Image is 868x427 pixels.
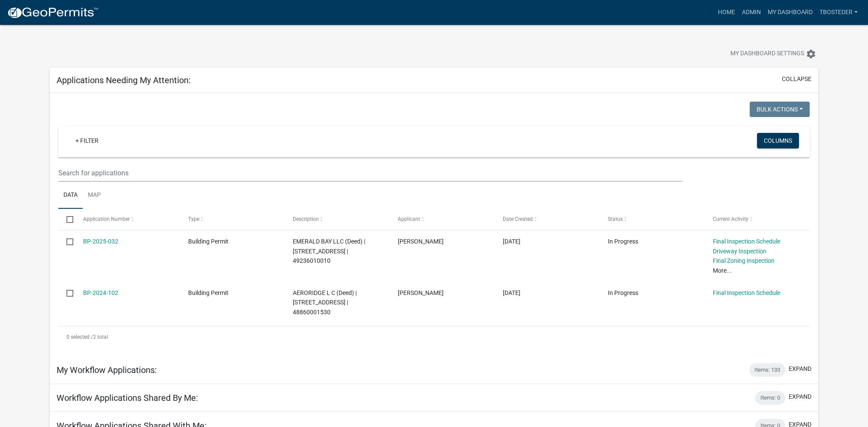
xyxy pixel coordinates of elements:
div: collapse [50,93,818,356]
datatable-header-cell: Description [285,209,390,229]
a: Admin [739,4,764,21]
span: 01/14/2025 [503,238,520,245]
a: BP-2025-032 [83,238,118,245]
span: Applicant [398,216,420,222]
span: Building Permit [188,238,228,245]
a: Final Inspection Schedule [713,289,780,296]
div: 2 total [58,326,810,348]
a: Driveway Inspection [713,248,766,255]
datatable-header-cell: Date Created [495,209,600,229]
span: tyler [398,289,444,296]
span: In Progress [608,289,638,296]
span: Date Created [503,216,533,222]
span: Description [293,216,319,222]
a: BP-2024-102 [83,289,118,296]
a: tbosteder [816,4,861,21]
span: My Dashboard Settings [730,49,804,59]
button: Bulk Actions [750,102,810,117]
input: Search for applications [58,164,682,182]
a: Final Inspection Schedule [713,238,780,245]
i: settings [806,49,816,59]
a: My Dashboard [764,4,816,21]
button: expand [789,364,811,373]
div: Items: 0 [755,391,785,405]
span: Angie Steigerwald [398,238,444,245]
span: In Progress [608,238,638,245]
a: Data [58,182,83,209]
span: Type [188,216,199,222]
datatable-header-cell: Application Number [75,209,180,229]
a: Home [715,4,739,21]
span: EMERALD BAY LLC (Deed) | 2103 N JEFFERSON WAY | 49236010010 [293,238,365,265]
span: Current Activity [713,216,748,222]
a: Map [83,182,106,209]
button: My Dashboard Settingssettings [724,45,823,62]
span: Application Number [83,216,130,222]
span: Status [608,216,623,222]
h5: My Workflow Applications: [57,365,157,375]
div: Items: 133 [749,363,785,377]
button: Columns [757,133,799,148]
datatable-header-cell: Applicant [390,209,495,229]
span: 0 selected / [66,334,93,340]
span: Building Permit [188,289,228,296]
datatable-header-cell: Current Activity [704,209,809,229]
button: collapse [782,75,811,84]
button: expand [789,392,811,401]
span: 07/31/2024 [503,289,520,296]
datatable-header-cell: Status [600,209,705,229]
datatable-header-cell: Type [180,209,285,229]
a: Final Zoning Inspection [713,257,775,264]
h5: Workflow Applications Shared By Me: [57,393,198,403]
a: More... [713,267,732,274]
span: AERORIDGE L C (Deed) | 1009 S JEFFERSON WAY | 48860001530 [293,289,357,316]
h5: Applications Needing My Attention: [57,75,191,85]
datatable-header-cell: Select [58,209,75,229]
a: + Filter [69,133,105,148]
